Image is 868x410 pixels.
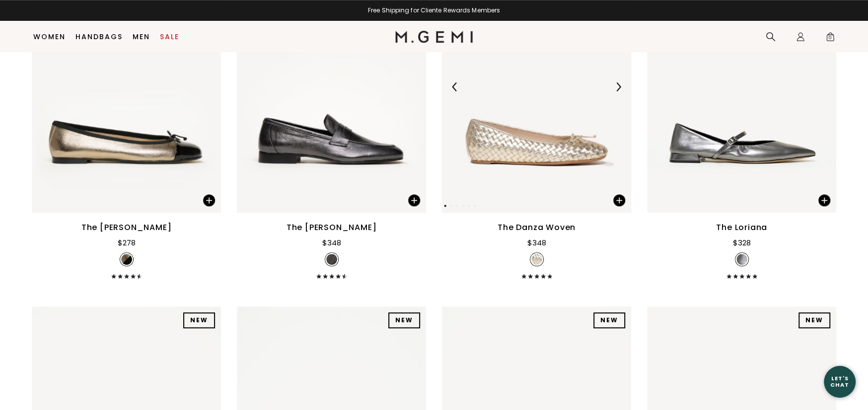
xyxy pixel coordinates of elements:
div: The Danza Woven [498,222,576,234]
div: The [PERSON_NAME] [81,222,172,234]
div: Let's Chat [824,375,856,388]
img: v_12592_SWATCH_50x.jpg [121,254,132,265]
img: M.Gemi [395,31,473,43]
span: 0 [825,34,835,44]
div: NEW [388,312,420,328]
img: v_7385131286587_SWATCH_50x.jpg [736,254,747,265]
div: The [PERSON_NAME] [287,222,377,234]
img: Previous Arrow [450,82,459,91]
img: v_7323851128891_SWATCH_50x.jpg [531,254,542,265]
div: NEW [798,312,830,328]
a: Men [133,33,150,41]
div: $278 [118,237,136,249]
img: 7245283196987_SWATCH_50x.jpg [326,254,337,265]
div: NEW [183,312,215,328]
a: Handbags [75,33,123,41]
div: $348 [322,237,341,249]
div: $348 [527,237,546,249]
a: Sale [160,33,179,41]
img: Next Arrow [614,82,623,91]
div: The Loriana [716,222,767,234]
div: $328 [733,237,751,249]
a: Women [33,33,66,41]
div: NEW [593,312,625,328]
